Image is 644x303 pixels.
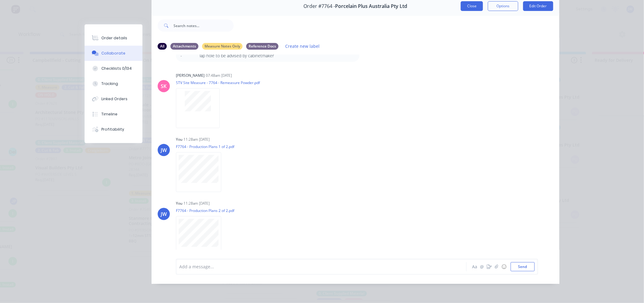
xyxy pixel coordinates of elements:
[102,66,132,71] div: Checklists 0/134
[180,53,355,59] p: - Tap hole to be advised by cabinetmaker
[523,1,553,11] button: Edit Order
[102,96,128,102] div: Linked Orders
[102,81,118,86] div: Tracking
[246,43,278,50] div: Reference Docs
[161,210,167,218] div: JW
[176,80,260,85] p: STV Site Measure - 7764 - Remeasure Powder.pdf
[85,30,142,46] button: Order details
[511,262,535,271] button: Send
[85,91,142,107] button: Linked Orders
[184,201,210,206] div: 11:28am [DATE]
[282,42,323,50] button: Create new label
[335,3,408,9] span: Porcelain Plus Australia Pty Ltd
[176,201,182,206] div: You
[85,107,142,122] button: Timeline
[478,263,486,270] button: @
[184,137,210,142] div: 11:28am [DATE]
[170,43,198,50] div: Attachments
[206,73,232,78] div: 07:48am [DATE]
[85,122,142,137] button: Profitability
[176,73,205,78] div: [PERSON_NAME]
[161,146,167,154] div: JW
[102,111,118,117] div: Timeline
[176,208,234,213] p: F7764 - Production Plans 2 of 2.pdf
[304,3,335,9] span: Order #7764 -
[173,19,234,32] input: Search notes...
[176,144,234,149] p: F7764 - Production Plans 1 of 2.pdf
[176,137,182,142] div: You
[85,46,142,61] button: Collaborate
[500,263,508,270] button: ☺
[85,76,142,91] button: Tracking
[161,83,167,90] div: SK
[102,35,128,41] div: Order details
[488,1,518,11] button: Options
[102,51,126,56] div: Collaborate
[202,43,243,50] div: Measure Notes Only
[158,43,167,50] div: All
[471,263,478,270] button: Aa
[102,127,124,132] div: Profitability
[85,61,142,76] button: Checklists 0/134
[461,1,483,11] button: Close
